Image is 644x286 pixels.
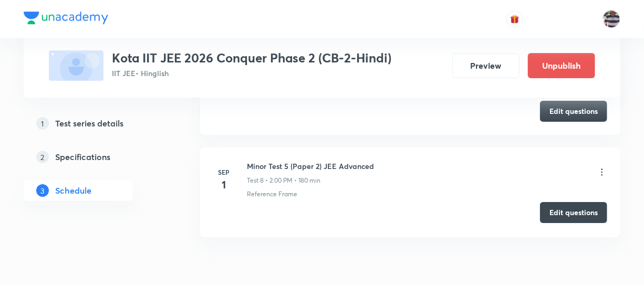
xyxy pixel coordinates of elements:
img: avatar [510,14,520,24]
button: Edit questions [540,202,607,223]
button: avatar [506,10,523,27]
button: Edit questions [540,101,607,122]
a: 1Test series details [24,113,167,134]
img: jugraj singh [603,10,620,28]
h5: Specifications [55,151,110,163]
button: Unpublish [528,53,595,78]
p: Test 8 • 2:00 PM • 180 min [247,176,320,185]
p: Reference Frame [247,189,297,199]
p: 1 [36,117,49,130]
a: 2Specifications [24,146,167,167]
img: fallback-thumbnail.png [49,50,103,81]
p: 2 [36,151,49,163]
h5: Test series details [55,117,123,130]
h3: Kota IIT JEE 2026 Conquer Phase 2 (CB-2-Hindi) [112,50,391,66]
p: 3 [36,184,49,197]
p: IIT JEE • Hinglish [112,68,391,79]
a: Company Logo [24,12,108,27]
h4: 1 [213,177,234,193]
img: Company Logo [24,12,108,24]
button: Preview [452,53,520,78]
h6: Minor Test 5 (Paper 2) JEE Advanced [247,161,374,172]
h5: Schedule [55,184,91,197]
h6: Sep [213,167,234,177]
